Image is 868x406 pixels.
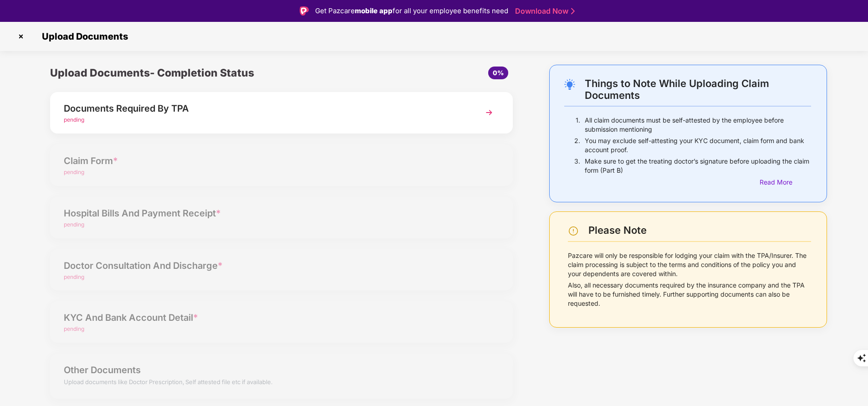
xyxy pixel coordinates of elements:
div: Get Pazcare for all your employee benefits need [315,5,508,16]
img: Stroke [571,6,575,16]
span: Upload Documents [33,31,133,42]
p: Make sure to get the treating doctor’s signature before uploading the claim form (Part B) [585,157,811,175]
a: Download Now [515,6,572,16]
img: svg+xml;base64,PHN2ZyBpZD0iTmV4dCIgeG1sbnM9Imh0dHA6Ly93d3cudzMub3JnLzIwMDAvc3ZnIiB3aWR0aD0iMzYiIG... [481,104,497,121]
img: Logo [300,6,309,15]
p: You may exclude self-attesting your KYC document, claim form and bank account proof. [585,136,811,154]
div: Please Note [588,224,811,236]
div: Documents Required By TPA [64,101,463,116]
p: 2. [574,136,580,154]
strong: mobile app [355,6,393,15]
p: 1. [576,116,580,134]
img: svg+xml;base64,PHN2ZyB4bWxucz0iaHR0cDovL3d3dy53My5vcmcvMjAwMC9zdmciIHdpZHRoPSIyNC4wOTMiIGhlaWdodD... [564,79,575,90]
span: 0% [493,69,504,77]
p: Also, all necessary documents required by the insurance company and the TPA will have to be furni... [568,281,811,308]
span: pending [64,116,84,123]
div: Read More [760,177,811,187]
img: svg+xml;base64,PHN2ZyBpZD0iQ3Jvc3MtMzJ4MzIiIHhtbG5zPSJodHRwOi8vd3d3LnczLm9yZy8yMDAwL3N2ZyIgd2lkdG... [14,29,28,44]
p: All claim documents must be self-attested by the employee before submission mentioning [585,116,811,134]
p: 3. [574,157,580,175]
div: Things to Note While Uploading Claim Documents [585,77,811,101]
p: Pazcare will only be responsible for lodging your claim with the TPA/Insurer. The claim processin... [568,251,811,278]
div: Upload Documents- Completion Status [50,65,359,81]
img: svg+xml;base64,PHN2ZyBpZD0iV2FybmluZ18tXzI0eDI0IiBkYXRhLW5hbWU9Ildhcm5pbmcgLSAyNHgyNCIgeG1sbnM9Im... [568,226,579,236]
